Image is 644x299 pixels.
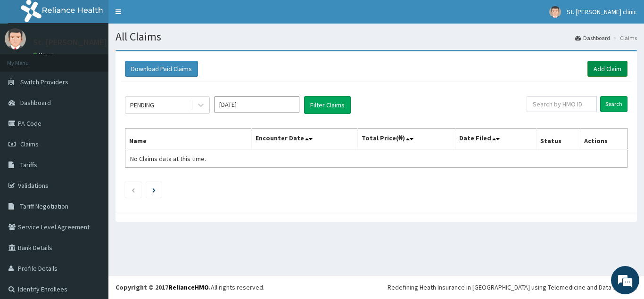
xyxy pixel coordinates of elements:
[116,283,211,291] strong: Copyright © 2017 .
[388,283,637,292] div: Redefining Heath Insurance in [GEOGRAPHIC_DATA] using Telemedicine and Data Science!
[33,38,128,47] p: St. [PERSON_NAME] clinic
[587,61,627,77] a: Add Claim
[20,78,68,86] span: Switch Providers
[33,51,56,58] a: Online
[357,129,455,150] th: Total Price(₦)
[125,129,252,150] th: Name
[455,129,537,150] th: Date Filed
[20,161,37,169] span: Tariffs
[5,199,180,232] textarea: Type your message and hit 'Enter'
[131,186,135,194] a: Previous page
[600,96,627,112] input: Search
[252,129,357,150] th: Encounter Date
[49,53,158,65] div: Chat with us now
[20,140,39,148] span: Claims
[55,89,130,185] span: We're online!
[215,96,299,113] input: Select Month and Year
[20,202,68,210] span: Tariff Negotiation
[155,5,177,27] div: Minimize live chat window
[130,154,206,163] span: No Claims data at this time.
[527,96,597,112] input: Search by HMO ID
[168,283,209,291] a: RelianceHMO
[5,28,26,49] img: User Image
[304,96,351,114] button: Filter Claims
[108,275,644,299] footer: All rights reserved.
[537,129,580,150] th: Status
[20,98,51,107] span: Dashboard
[575,34,610,42] a: Dashboard
[580,129,627,150] th: Actions
[611,34,637,42] li: Claims
[549,6,561,18] img: User Image
[125,61,198,77] button: Download Paid Claims
[130,100,154,110] div: PENDING
[17,47,38,71] img: d_794563401_company_1708531726252_794563401
[116,31,637,43] h1: All Claims
[152,186,156,194] a: Next page
[567,8,637,16] span: St. [PERSON_NAME] clinic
